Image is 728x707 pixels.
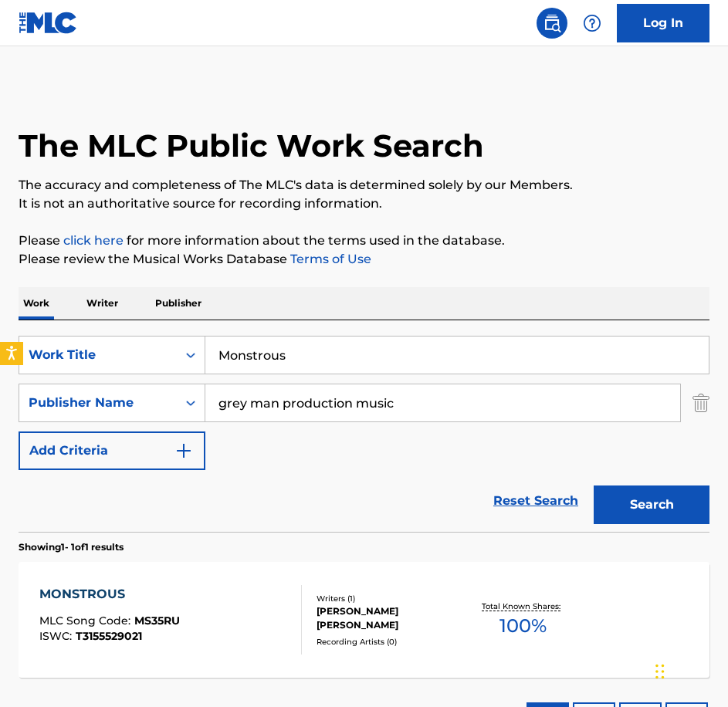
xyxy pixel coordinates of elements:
p: Work [19,287,54,320]
a: Reset Search [486,484,586,518]
img: MLC Logo [19,12,78,34]
div: Recording Artists ( 0 ) [317,636,466,648]
p: Publisher [151,287,206,320]
span: T3155529021 [76,629,142,643]
h1: The MLC Public Work Search [19,127,484,165]
p: Please for more information about the terms used in the database. [19,232,709,250]
div: Drag [655,648,665,695]
span: ISWC : [39,629,76,643]
img: 9d2ae6d4665cec9f34b9.svg [174,441,193,460]
p: Writer [82,287,123,320]
img: search [543,14,561,32]
a: Log In [617,4,709,42]
div: MONSTROUS [39,585,180,604]
p: Showing 1 - 1 of 1 results [19,540,124,554]
p: Please review the Musical Works Database [19,250,709,269]
span: MLC Song Code : [39,614,134,628]
p: Total Known Shares: [482,600,564,612]
div: Work Title [29,346,168,364]
button: Add Criteria [19,431,205,470]
img: Delete Criterion [692,384,709,422]
button: Search [594,485,709,524]
a: Terms of Use [287,252,371,266]
a: Public Search [537,8,567,39]
img: help [583,14,601,32]
p: The accuracy and completeness of The MLC's data is determined solely by our Members. [19,176,709,195]
form: Search Form [19,336,709,532]
div: Help [577,8,608,39]
a: MONSTROUSMLC Song Code:MS35RUISWC:T3155529021Writers (1)[PERSON_NAME] [PERSON_NAME]Recording Arti... [19,562,709,678]
a: click here [63,233,124,248]
p: It is not an authoritative source for recording information. [19,195,709,213]
div: [PERSON_NAME] [PERSON_NAME] [317,604,466,632]
span: 100 % [499,612,547,640]
div: Writers ( 1 ) [317,593,466,604]
span: MS35RU [134,614,180,628]
div: Publisher Name [29,394,168,412]
iframe: Chat Widget [651,633,728,707]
